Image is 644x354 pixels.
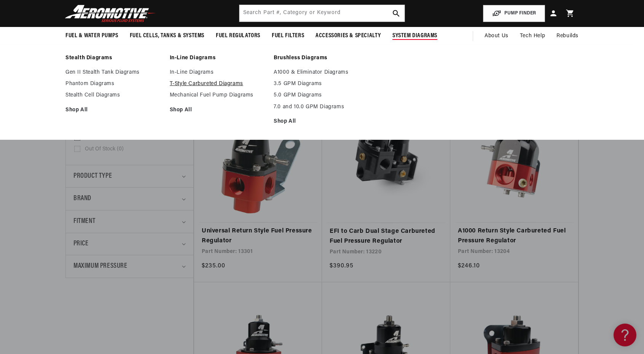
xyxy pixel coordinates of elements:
[65,92,162,99] a: Stealth Cell Diagrams
[124,27,210,45] summary: Fuel Cells, Tanks & Systems
[170,92,266,99] a: Mechanical Fuel Pump Diagrams
[387,27,443,45] summary: System Diagrams
[485,33,509,39] span: About Us
[274,92,370,99] a: 5.0 GPM Diagrams
[73,239,88,249] span: Price
[60,27,124,45] summary: Fuel & Water Pumps
[130,32,204,40] span: Fuel Cells, Tanks & Systems
[63,5,158,22] img: Aeromotive
[170,107,266,114] a: Shop All
[73,233,186,255] summary: Price
[73,188,186,210] summary: Brand (0 selected)
[392,32,437,40] span: System Diagrams
[388,5,405,22] button: search button
[73,210,186,233] summary: Fitment (0 selected)
[65,107,162,114] a: Shop All
[73,165,186,188] summary: Product type (0 selected)
[556,32,579,40] span: Rebuilds
[65,32,118,40] span: Fuel & Water Pumps
[274,81,370,87] a: 3.5 GPM Diagrams
[170,69,266,76] a: In-Line Diagrams
[202,226,314,246] a: Universal Return Style Fuel Pressure Regulator
[551,27,584,45] summary: Rebuilds
[73,193,91,204] span: Brand
[520,32,545,40] span: Tech Help
[65,69,162,76] a: Gen II Stealth Tank Diagrams
[274,118,370,125] a: Shop All
[216,32,260,40] span: Fuel Regulators
[479,27,514,45] a: About Us
[170,81,266,87] a: T-Style Carbureted Diagrams
[73,261,128,272] span: Maximum Pressure
[514,27,551,45] summary: Tech Help
[239,5,405,22] input: Search by Part Number, Category or Keyword
[483,5,545,22] button: PUMP FINDER
[73,255,186,278] summary: Maximum Pressure (0 selected)
[65,81,162,87] a: Phantom Diagrams
[85,146,124,153] span: Out of stock (0)
[310,27,387,45] summary: Accessories & Specialty
[274,55,370,62] a: Brushless Diagrams
[170,55,266,62] a: In-Line Diagrams
[73,216,95,227] span: Fitment
[316,32,381,40] span: Accessories & Specialty
[458,226,571,246] a: A1000 Return Style Carbureted Fuel Pressure Regulator
[73,171,112,182] span: Product type
[210,27,266,45] summary: Fuel Regulators
[266,27,310,45] summary: Fuel Filters
[274,69,370,76] a: A1000 & Eliminator Diagrams
[65,55,162,62] a: Stealth Diagrams
[330,227,443,246] a: EFI to Carb Dual Stage Carbureted Fuel Pressure Regulator
[272,32,304,40] span: Fuel Filters
[274,104,370,111] a: 7.0 and 10.0 GPM Diagrams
